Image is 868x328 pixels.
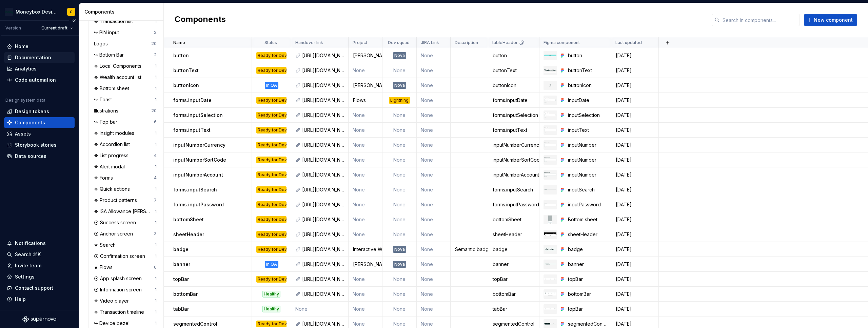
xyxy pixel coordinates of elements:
[91,117,159,127] a: ↪ Top bar6
[154,119,157,125] div: 6
[155,63,157,69] div: 1
[568,142,607,148] div: inputNumber
[94,309,147,315] div: ❖ Transaction timeline
[91,295,159,306] a: ❖ Video player1
[94,264,115,271] div: ★ Flows
[4,151,75,162] a: Data sources
[94,242,118,248] div: ★ Search
[302,142,344,148] div: [URL][DOMAIN_NAME]
[615,40,642,45] p: Last updated
[489,231,539,238] div: sheetHeader
[91,284,159,295] a: ⦿ Information screen1
[41,25,67,31] span: Current draft
[155,309,157,315] div: 1
[173,67,199,74] p: buttonText
[612,171,658,178] div: [DATE]
[302,246,344,253] div: [URL][DOMAIN_NAME]
[302,97,344,104] div: [URL][DOMAIN_NAME]
[489,67,539,74] div: buttonText
[155,164,157,169] div: 1
[154,52,157,58] div: 2
[154,198,157,203] div: 7
[349,108,382,123] td: None
[94,298,132,304] div: ❖ Video player
[91,228,159,239] a: ⦿ Anchor screen3
[5,8,13,16] img: c17557e8-ebdc-49e2-ab9e-7487adcf6d53.png
[15,130,31,137] div: Assets
[91,61,159,71] a: ❖ Local Components1
[489,127,539,134] div: forms.inputText
[349,82,382,89] div: [PERSON_NAME]
[489,216,539,223] div: bottomSheet
[4,283,75,293] button: Contact support
[154,265,157,270] div: 6
[91,94,159,105] a: ↪ Toast1
[489,52,539,59] div: button
[94,96,115,103] div: ↪ Toast
[302,186,344,193] div: [URL][DOMAIN_NAME]
[4,117,75,128] a: Components
[94,286,144,293] div: ⦿ Information screen
[568,261,607,268] div: banner
[612,52,658,59] div: [DATE]
[256,112,287,119] div: Ready for Dev
[389,97,410,104] div: Lightning
[302,112,344,119] div: [URL][DOMAIN_NAME]
[544,247,556,252] img: badge
[568,127,607,134] div: inputText
[70,9,73,15] div: C
[349,97,382,104] div: Flows
[568,82,607,89] div: buttonIcon
[417,197,451,212] td: None
[173,261,190,268] p: banner
[94,163,127,170] div: ❖ Alert modal
[417,123,451,138] td: None
[94,275,144,282] div: ⦿ App splash screen
[15,296,26,303] div: Help
[393,82,406,89] div: Nova
[4,260,75,271] a: Invite team
[302,127,344,134] div: [URL][DOMAIN_NAME]
[94,230,136,237] div: ⦿ Anchor screen
[155,321,157,326] div: 1
[489,186,539,193] div: forms.inputSearch
[94,175,116,181] div: ❖ Forms
[94,107,121,114] div: Illustrations
[15,153,46,160] div: Data sources
[94,186,133,192] div: ❖ Quick actions
[4,271,75,282] a: Settings
[382,167,417,182] td: None
[91,27,159,38] a: ↪ PIN input2
[349,123,382,138] td: None
[256,157,287,163] div: Ready for Dev
[353,40,367,45] p: Project
[349,227,382,242] td: None
[302,201,344,208] div: [URL][DOMAIN_NAME]
[349,182,382,197] td: None
[155,242,157,248] div: 1
[568,186,607,193] div: inputSearch
[548,216,552,224] img: Bottom sheet
[612,67,658,74] div: [DATE]
[544,40,580,45] p: Figma component
[814,17,853,23] span: New component
[388,40,410,45] p: Dev squad
[417,63,451,78] td: None
[382,138,417,152] td: None
[175,14,226,26] h2: Components
[382,152,417,167] td: None
[155,19,157,24] div: 1
[155,142,157,147] div: 1
[91,195,159,206] a: ❖ Product patterns7
[349,52,382,59] div: [PERSON_NAME]
[393,52,406,59] div: Nova
[382,197,417,212] td: None
[265,261,278,268] div: In QA
[155,220,157,225] div: 1
[91,251,159,262] a: ⦿ Confirmation screen1
[154,153,157,158] div: 4
[173,186,217,193] p: forms.inputSearch
[91,38,159,49] a: Logos20
[417,138,451,152] td: None
[544,292,556,295] img: bottomBar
